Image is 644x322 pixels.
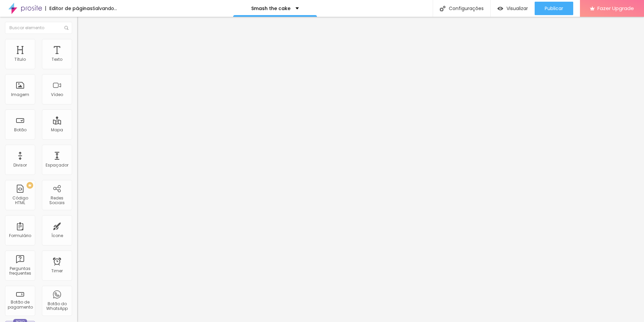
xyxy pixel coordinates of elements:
div: Botão [14,128,26,132]
div: Formulário [9,233,31,238]
div: Divisor [13,163,27,168]
button: Publicar [535,2,573,15]
div: Timer [51,269,63,273]
span: Fazer Upgrade [597,5,634,11]
div: Ícone [51,233,63,238]
button: Visualizar [491,2,535,15]
img: Icone [64,26,68,30]
div: Redes Sociais [44,196,70,205]
div: Perguntas frequentes [7,266,33,276]
p: Smash the cake [251,6,290,11]
img: view-1.svg [497,6,503,11]
div: Código HTML [7,196,33,205]
div: Botão do WhatsApp [44,302,70,311]
span: Publicar [545,6,563,11]
div: Botão de pagamento [7,300,33,310]
div: Imagem [11,92,29,97]
img: Icone [440,6,445,11]
div: Vídeo [51,92,63,97]
span: Visualizar [506,6,528,11]
div: Mapa [51,128,63,132]
div: Espaçador [46,163,68,168]
div: Salvando... [93,6,117,11]
input: Buscar elemento [5,22,72,34]
iframe: Editor [77,17,644,322]
div: Texto [52,57,62,62]
div: Título [14,57,26,62]
div: Editor de páginas [45,6,93,11]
